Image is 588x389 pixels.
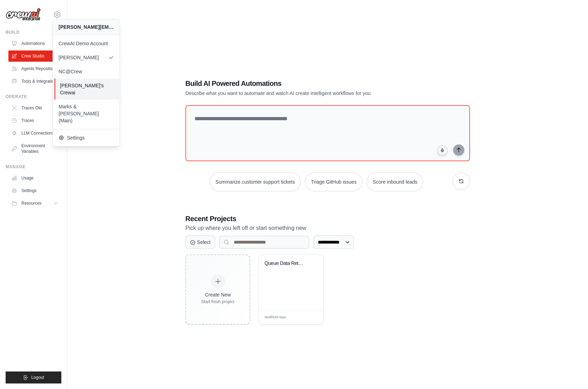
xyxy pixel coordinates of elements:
[8,198,61,209] button: Resources
[59,134,114,141] span: Settings
[452,172,470,190] button: Get new suggestions
[8,115,61,126] a: Traces
[6,371,61,383] button: Logout
[437,145,447,156] button: Click to speak your automation idea
[265,260,307,267] div: Queue Data Retrieval Automation
[8,172,61,184] a: Usage
[185,236,215,249] button: Select
[265,315,286,320] span: Modified 4 days
[367,172,423,191] button: Score inbound leads
[201,299,234,305] div: Start fresh project
[8,140,61,157] a: Environment Variables
[8,128,61,139] a: LLM Connections
[185,79,421,88] h1: Build AI Powered Automations
[8,185,61,196] a: Settings
[53,131,119,145] a: Settings
[60,82,115,96] span: [PERSON_NAME]'s Crewai
[59,54,114,61] span: [PERSON_NAME]
[54,79,121,100] a: [PERSON_NAME]'s Crewai
[201,291,234,298] div: Create New
[21,200,41,206] span: Resources
[185,214,470,224] h3: Recent Projects
[8,63,61,74] a: Agents Repository
[6,164,61,170] div: Manage
[53,100,119,128] a: Marks & [PERSON_NAME] (Main)
[305,172,362,191] button: Triage GitHub issues
[8,50,61,62] a: Crew Studio
[8,38,61,49] a: Automations
[59,103,114,124] span: Marks & [PERSON_NAME] (Main)
[8,76,61,87] a: Tools & Integrations
[553,355,588,389] iframe: Chat Widget
[6,8,41,21] img: Logo
[8,102,61,114] a: Traces Old
[185,224,470,233] p: Pick up where you left off or start something new
[6,94,61,100] div: Operate
[53,36,119,50] a: CrewAI Demo Account
[6,29,61,35] div: Build
[307,315,313,320] span: Edit
[210,172,301,191] button: Summarize customer support tickets
[59,40,114,47] span: CrewAI Demo Account
[59,23,114,30] div: [PERSON_NAME][EMAIL_ADDRESS][PERSON_NAME][DOMAIN_NAME]
[31,375,44,380] span: Logout
[59,68,114,75] span: NC@Crew
[53,50,119,64] a: [PERSON_NAME]
[53,64,119,79] a: NC@Crew
[185,90,421,97] p: Describe what you want to automate and watch AI create intelligent workflows for you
